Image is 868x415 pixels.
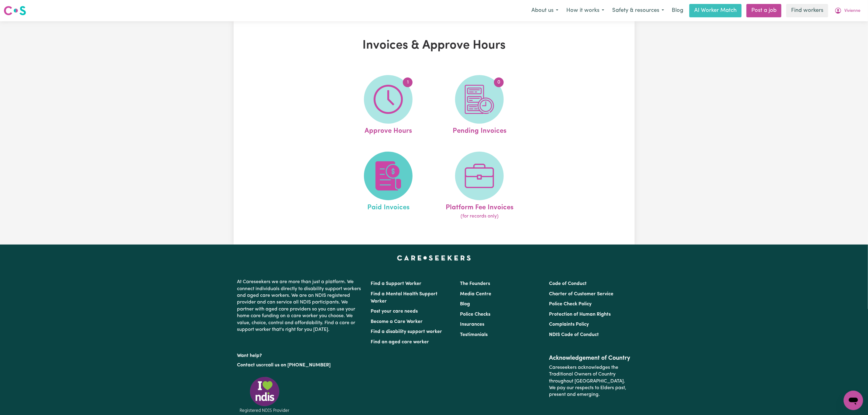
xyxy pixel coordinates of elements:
p: or [237,359,364,371]
a: Protection of Human Rights [549,312,611,317]
a: Find a Support Worker [371,281,422,286]
span: 1 [403,77,413,87]
a: Police Checks [460,312,490,317]
a: NDIS Code of Conduct [549,332,599,337]
span: Pending Invoices [453,124,506,136]
a: Complaints Policy [549,322,589,327]
span: Platform Fee Invoices [446,200,513,213]
a: Media Centre [460,292,491,297]
a: Blog [460,302,470,307]
a: Insurances [460,322,484,327]
button: Safety & resources [608,4,668,17]
a: Careseekers logo [4,4,26,18]
a: Find a disability support worker [371,329,442,334]
button: My Account [831,4,864,17]
button: About us [527,4,562,17]
button: How it works [562,4,608,17]
a: The Founders [460,281,490,286]
a: Find a Mental Health Support Worker [371,292,438,304]
h2: Acknowledgement of Country [549,355,631,362]
p: Want help? [237,350,364,359]
a: Post a job [746,4,781,17]
a: Contact us [237,363,261,368]
a: Find an aged care worker [371,340,429,345]
a: Post your care needs [371,309,418,314]
span: Approve Hours [365,124,412,136]
a: Testimonials [460,332,488,337]
a: Paid Invoices [345,152,432,220]
p: Careseekers acknowledges the Traditional Owners of Country throughout [GEOGRAPHIC_DATA]. We pay o... [549,362,631,401]
a: Become a Care Worker [371,319,423,324]
a: Careseekers home page [397,256,471,260]
a: Blog [668,4,687,17]
img: Careseekers logo [4,5,26,16]
span: Paid Invoices [367,200,410,213]
iframe: Button to launch messaging window, conversation in progress [844,391,863,410]
a: Code of Conduct [549,281,587,286]
img: Registered NDIS provider [237,376,292,414]
a: Platform Fee Invoices(for records only) [436,152,523,220]
a: Police Check Policy [549,302,592,307]
a: Approve Hours [345,75,432,136]
a: Pending Invoices [436,75,523,136]
a: Charter of Customer Service [549,292,613,297]
span: (for records only) [461,213,499,220]
p: At Careseekers we are more than just a platform. We connect individuals directly to disability su... [237,276,364,335]
a: Find workers [786,4,828,17]
a: call us on [PHONE_NUMBER] [266,363,331,368]
a: AI Worker Match [689,4,742,17]
span: Vivienne [844,8,860,14]
h1: Invoices & Approve Hours [304,38,564,53]
span: 0 [494,77,504,87]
